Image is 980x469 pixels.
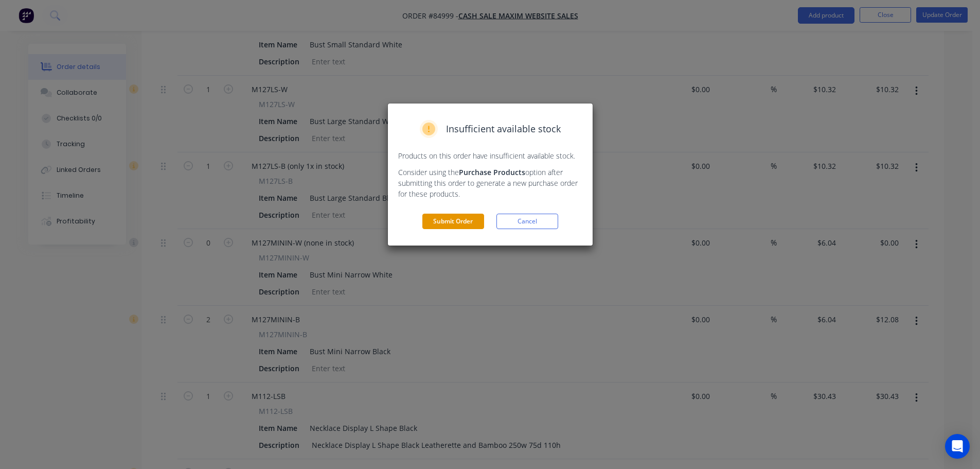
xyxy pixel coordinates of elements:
p: Consider using the option after submitting this order to generate a new purchase order for these ... [398,167,582,199]
button: Submit Order [422,214,484,229]
button: Cancel [496,214,558,229]
div: Open Intercom Messenger [945,434,970,459]
span: Insufficient available stock [446,122,561,136]
strong: Purchase Products [459,167,525,177]
p: Products on this order have insufficient available stock. [398,150,582,161]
